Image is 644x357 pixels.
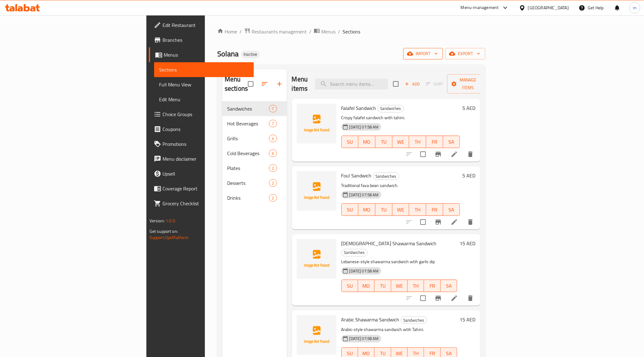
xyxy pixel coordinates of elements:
span: SA [443,281,455,290]
span: Desserts [227,179,269,187]
a: Edit menu item [451,150,458,158]
span: Falafel Sandwich [341,103,376,113]
span: Select to update [417,148,430,161]
button: Add section [272,76,287,91]
span: Full Menu View [159,81,249,88]
span: 2 [269,180,276,186]
button: FR [426,203,443,216]
span: WE [395,205,407,214]
span: SU [344,137,356,146]
span: 7 [269,121,276,127]
span: Select section first [422,79,447,89]
span: Add item [402,79,422,89]
a: Sections [154,62,254,77]
span: Select section [389,77,402,90]
span: Select all sections [244,77,257,90]
span: Edit Menu [159,96,249,103]
button: FR [426,136,443,148]
span: Foul Sandwich [341,171,372,180]
button: WE [392,203,409,216]
span: SU [344,281,356,290]
nav: breadcrumb [217,28,485,36]
span: Sandwiches [227,105,269,112]
span: 1.0.0 [166,217,175,225]
span: Sandwiches [373,173,399,180]
button: SA [443,203,460,216]
span: Sections [159,66,249,73]
button: WE [392,136,409,148]
button: SU [341,280,358,292]
a: Full Menu View [154,77,254,92]
span: TU [377,281,388,290]
span: 2 [269,165,276,171]
div: Grills4 [222,131,287,146]
button: MO [358,280,374,292]
span: WE [394,281,405,290]
span: Coupons [162,125,249,133]
span: [DATE] 07:58 AM [347,124,381,130]
span: import [408,50,438,58]
div: Menu-management [461,4,499,11]
div: Hot Beverages7 [222,116,287,131]
span: Arabic Shawarma Sandwich [341,315,400,324]
button: SA [443,136,460,148]
button: import [403,48,443,59]
img: Falafel Sandwich [297,104,336,143]
a: Support.OpsPlatform [149,233,189,242]
a: Edit Menu [154,92,254,107]
button: WE [391,280,408,292]
button: TU [374,280,391,292]
span: TH [410,281,421,290]
a: Upsell [149,166,254,181]
p: Crispy falafel sandwich with tahini. [341,114,460,122]
img: Lebanese Shawarma Sandwich [297,239,336,279]
div: Drinks2 [222,190,287,205]
span: Promotions [162,140,249,148]
span: Menus [321,28,335,35]
span: Grocery Checklist [162,200,249,207]
button: MO [358,136,375,148]
span: Select to update [417,292,430,305]
span: [DATE] 07:58 AM [347,192,381,198]
div: Sandwiches [401,316,427,324]
span: FR [429,205,441,214]
div: Sandwiches7 [222,101,287,116]
button: TU [375,136,392,148]
span: m [633,4,637,11]
input: search [315,79,388,89]
div: items [269,179,277,187]
span: Sort sections [257,76,272,91]
div: Sandwiches [378,105,404,112]
span: 4 [269,136,276,141]
span: MO [361,205,373,214]
img: Arabic Shawarma Sandwich [297,315,336,355]
span: Cold Beverages [227,150,269,157]
p: Lebanese-style shawarma sandwich wtih garlic dip [341,258,457,266]
h6: 5 AED [462,171,475,180]
span: Hot Beverages [227,120,269,127]
span: MO [361,281,372,290]
button: Branch-specific-item [431,291,446,306]
span: Plates [227,164,269,172]
a: Edit menu item [451,218,458,226]
a: Menus [149,47,254,62]
span: Choice Groups [162,111,249,118]
h6: 5 AED [462,104,475,112]
span: Sandwiches [378,105,404,112]
span: Select to update [417,216,430,229]
span: [DEMOGRAPHIC_DATA] Shawarma Sandwich [341,239,437,248]
div: items [269,164,277,172]
button: FR [424,280,440,292]
span: FR [426,281,438,290]
div: Plates2 [222,161,287,176]
button: Branch-specific-item [431,215,446,229]
span: Sandwiches [401,317,427,324]
div: items [269,135,277,142]
a: Restaurants management [244,28,307,36]
button: TH [409,203,426,216]
button: MO [358,203,375,216]
h2: Menu items [292,75,308,93]
div: Cold Beverages6 [222,146,287,161]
